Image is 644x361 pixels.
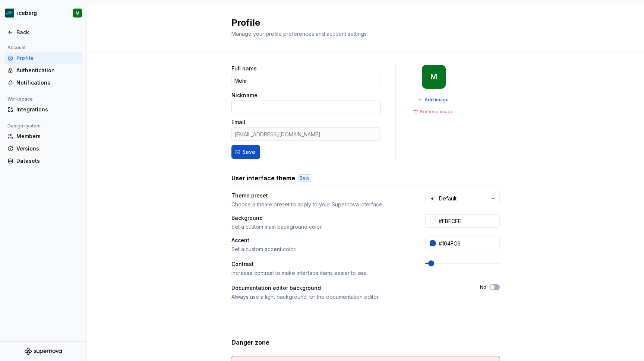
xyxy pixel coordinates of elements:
[231,284,467,292] div: Documentation editor background
[16,157,79,165] div: Datasets
[16,79,79,86] div: Notifications
[430,74,437,80] div: M
[242,148,255,156] span: Save
[231,31,368,37] span: Manage your profile preferences and account settings.
[25,348,62,355] svg: Supernova Logo
[436,237,500,250] input: #104FC6
[4,26,82,38] a: Back
[4,155,82,167] a: Datasets
[17,9,37,17] div: iceberg
[231,260,412,268] div: Contrast
[415,95,452,105] button: Add image
[231,201,412,208] div: Choose a theme preset to apply to your Supernova interface.
[4,121,44,130] div: Design system
[231,246,412,253] div: Set a custom accent color.
[231,92,258,99] label: Nickname
[231,192,412,199] div: Theme preset
[4,64,82,76] a: Authentication
[4,143,82,155] a: Versions
[76,10,79,16] div: M
[16,106,79,113] div: Integrations
[16,145,79,152] div: Versions
[4,104,82,115] a: Integrations
[4,52,82,64] a: Profile
[16,54,79,62] div: Profile
[231,237,412,244] div: Accent
[231,17,491,29] h2: Profile
[231,338,269,347] h3: Danger zone
[4,95,36,104] div: Workspace
[4,77,82,89] a: Notifications
[298,174,311,182] div: Beta
[231,118,245,126] label: Email
[231,223,412,231] div: Set a custom main background color.
[424,97,449,103] span: Add image
[4,130,82,142] a: Members
[16,29,79,36] div: Back
[425,192,500,205] button: Default
[16,133,79,140] div: Members
[4,43,29,52] div: Account
[439,195,457,202] div: Default
[231,65,257,72] label: Full name
[436,214,500,228] input: #FFFFFF
[16,67,79,74] div: Authentication
[231,145,260,159] button: Save
[231,174,295,183] h3: User interface theme
[231,293,467,301] div: Always use a light background for the documentation editor.
[231,214,412,222] div: Background
[1,5,85,21] button: icebergM
[231,269,412,277] div: Increase contrast to make interface items easier to see.
[5,9,14,18] img: 418c6d47-6da6-4103-8b13-b5999f8989a1.png
[480,284,486,290] label: No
